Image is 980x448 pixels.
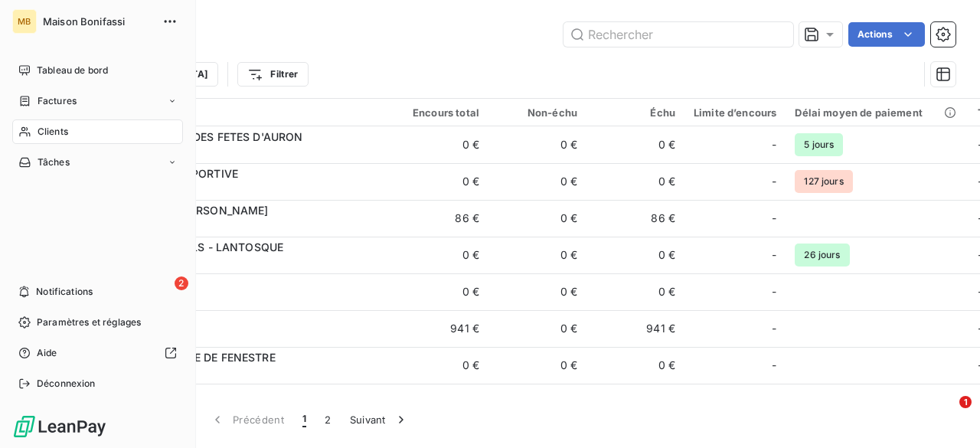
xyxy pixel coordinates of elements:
input: Rechercher [563,22,793,47]
button: Précédent [201,404,293,436]
td: 0 € [390,273,488,310]
span: 1 [302,412,306,427]
div: Délai moyen de paiement [795,106,959,119]
td: 0 € [586,384,684,420]
button: Suivant [341,404,418,436]
td: 0 € [488,200,586,237]
iframe: Intercom live chat [928,396,965,433]
button: Filtrer [237,62,308,87]
button: Actions [848,22,925,47]
span: Maison Bonifassi [43,15,153,28]
td: 0 € [390,347,488,384]
span: 127 jours [795,170,852,193]
div: Limite d’encours [694,106,776,119]
span: Clients [38,125,68,139]
span: Tableau de bord [37,64,108,77]
span: 6982 [106,292,381,307]
span: 6179 [106,218,381,234]
td: 0 € [390,384,488,420]
td: 0 € [586,237,684,273]
span: Tâches [38,155,70,169]
span: 5309 [106,181,381,197]
td: 0 € [488,237,586,273]
div: Échu [596,106,675,119]
div: MB [12,9,37,34]
span: - [772,137,776,152]
td: 0 € [586,273,684,310]
td: 0 € [488,163,586,200]
span: Notifications [36,285,93,299]
td: 86 € [390,200,488,237]
span: 1 [959,396,972,408]
span: - [772,284,776,299]
td: 0 € [586,347,684,384]
td: 941 € [586,310,684,347]
a: Aide [12,341,183,365]
span: 26 jours [795,244,849,267]
td: 0 € [488,384,586,420]
button: 2 [315,404,340,436]
span: - [772,321,776,336]
td: 941 € [390,310,488,347]
td: 0 € [586,126,684,163]
span: ASSOC COMITE DES FETES D'AURON [106,130,303,143]
span: - [772,174,776,189]
td: 0 € [488,273,586,310]
span: - [772,358,776,373]
div: Encours total [400,106,479,119]
span: Déconnexion [37,377,96,391]
span: 7446 [106,145,381,160]
span: 1516 [106,365,381,381]
span: - [772,247,776,263]
td: 0 € [488,126,586,163]
span: 4646 [106,255,381,270]
button: 1 [293,404,315,436]
td: 0 € [586,163,684,200]
span: - [772,211,776,226]
td: 0 € [390,163,488,200]
span: Aide [37,346,57,360]
span: 5 jours [795,133,843,156]
span: 2 [175,276,188,290]
td: 0 € [390,126,488,163]
span: Paramètres et réglages [37,316,141,329]
span: 1635 [106,329,381,344]
div: Non-échu [498,106,577,119]
img: Logo LeanPay [12,414,107,439]
td: 0 € [488,310,586,347]
td: 0 € [488,347,586,384]
td: 0 € [390,237,488,273]
span: Factures [38,94,77,108]
td: 86 € [586,200,684,237]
